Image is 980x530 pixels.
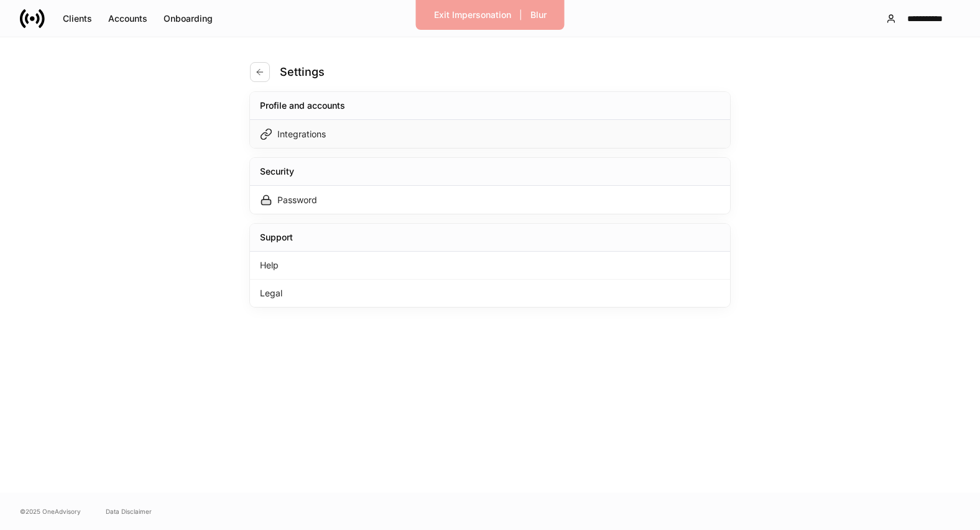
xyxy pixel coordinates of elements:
div: Legal [250,280,730,307]
div: Accounts [108,12,147,25]
button: Onboarding [155,9,221,29]
div: Support [260,231,293,244]
div: Blur [530,9,547,21]
div: Integrations [277,128,326,140]
div: Profile and accounts [260,99,345,112]
button: Exit Impersonation [426,5,519,25]
div: Clients [63,12,92,25]
div: Onboarding [164,12,213,25]
div: Help [250,252,730,280]
button: Accounts [100,9,155,29]
span: © 2025 OneAdvisory [20,506,81,516]
div: Exit Impersonation [434,9,511,21]
div: Security [260,165,294,178]
div: Password [277,194,317,206]
button: Blur [522,5,555,25]
h4: Settings [280,65,325,80]
button: Clients [55,9,100,29]
a: Data Disclaimer [106,506,152,516]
